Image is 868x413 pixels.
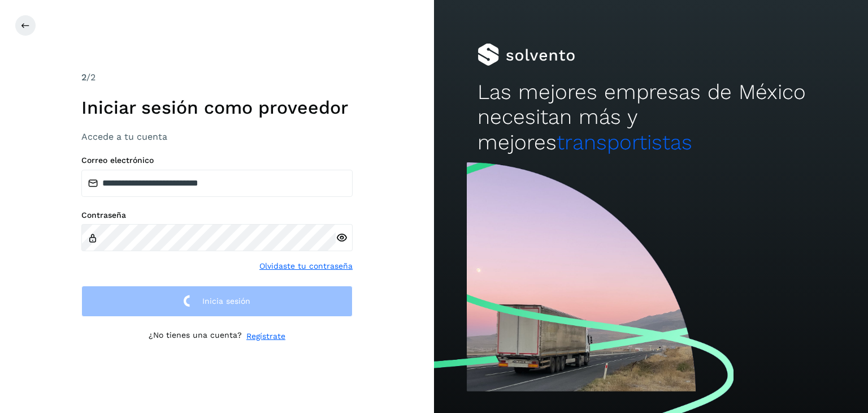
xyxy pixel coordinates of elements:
span: 2 [81,72,86,83]
a: Regístrate [246,330,285,342]
label: Contraseña [81,210,353,220]
h1: Iniciar sesión como proveedor [81,97,353,118]
span: transportistas [557,130,692,154]
span: Inicia sesión [202,297,250,305]
label: Correo electrónico [81,156,353,165]
h2: Las mejores empresas de México necesitan más y mejores [478,80,824,155]
p: ¿No tienes una cuenta? [149,330,242,342]
h3: Accede a tu cuenta [81,131,353,142]
a: Olvidaste tu contraseña [259,260,353,272]
div: /2 [81,71,353,84]
button: Inicia sesión [81,286,353,317]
